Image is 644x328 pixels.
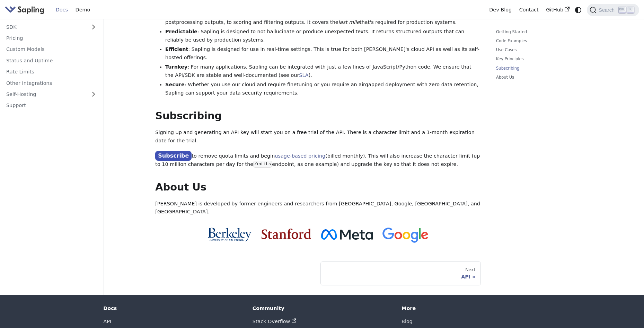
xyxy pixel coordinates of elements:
[627,7,634,13] kbd: K
[2,56,100,66] a: Status and Uptime
[262,229,311,239] img: Stanford
[165,64,187,70] strong: Turnkey
[253,305,392,311] div: Community
[2,33,100,43] a: Pricing
[2,100,100,110] a: Support
[299,72,308,78] a: SLA
[2,44,100,54] a: Custom Models
[165,63,481,80] li: : For many applications, Sapling can be integrated with just a few lines of JavaScript/Python cod...
[52,5,72,15] a: Docs
[87,22,100,32] button: Expand sidebar category 'SDK'
[165,28,481,44] li: : Sapling is designed to not hallucinate or produce unexpected texts. It returns structured outpu...
[165,81,481,97] li: : Whether you use our cloud and require finetuning or you require an airgapped deployment with ze...
[320,261,481,285] a: NextAPI
[2,78,100,88] a: Other Integrations
[2,67,100,77] a: Rate Limits
[402,305,541,311] div: More
[275,153,325,159] a: usage-based pricing
[103,319,111,324] a: API
[208,228,252,241] img: Cal
[165,46,188,52] strong: Efficient
[155,151,481,169] p: to remove quota limits and begin (billed monthly). This will also increase the character limit (u...
[338,19,360,25] em: last mile
[165,45,481,62] li: : Sapling is designed for use in real-time settings. This is true for both [PERSON_NAME]'s cloud ...
[321,229,373,240] img: Meta
[155,181,481,194] h2: About Us
[496,29,590,35] a: Getting Started
[496,38,590,44] a: Code Examples
[542,5,573,15] a: GitHub
[496,74,590,81] a: About Us
[587,4,639,16] button: Search (Ctrl+K)
[155,110,481,122] h2: Subscribing
[155,261,481,285] nav: Docs pages
[72,5,94,15] a: Demo
[496,56,590,62] a: Key Principles
[155,200,481,216] p: [PERSON_NAME] is developed by former engineers and researchers from [GEOGRAPHIC_DATA], Google, [G...
[253,161,272,168] code: /edits
[326,274,476,280] div: API
[402,319,413,324] a: Blog
[165,29,197,34] strong: Predictable
[103,305,242,311] div: Docs
[155,128,481,145] p: Signing up and generating an API key will start you on a free trial of the API. There is a charac...
[382,228,429,243] img: Google
[485,5,515,15] a: Dev Blog
[573,5,583,15] button: Switch between dark and light mode (currently system mode)
[5,5,44,15] img: Sapling.ai
[2,22,87,32] a: SDK
[155,151,192,161] a: Subscribe
[5,5,47,15] a: Sapling.ai
[496,47,590,53] a: Use Cases
[597,7,619,13] span: Search
[2,89,100,99] a: Self-Hosting
[496,65,590,72] a: Subscribing
[165,82,185,87] strong: Secure
[253,319,296,324] a: Stack Overflow
[326,267,476,273] div: Next
[515,5,542,15] a: Contact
